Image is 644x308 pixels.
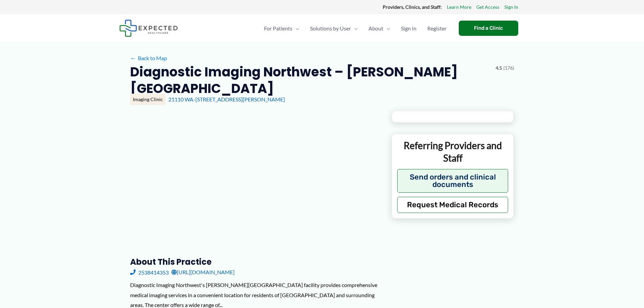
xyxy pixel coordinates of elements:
span: (176) [503,64,514,72]
span: Register [427,17,447,40]
button: Send orders and clinical documents [397,169,508,193]
a: ←Back to Map [130,53,167,63]
a: Solutions by UserMenu Toggle [305,17,363,40]
h2: Diagnostic Imaging Northwest – [PERSON_NAME][GEOGRAPHIC_DATA] [130,64,490,97]
h3: About this practice [130,257,381,267]
span: Menu Toggle [351,17,358,40]
a: Learn More [447,3,471,11]
nav: Primary Site Navigation [259,17,452,40]
p: Referring Providers and Staff [397,139,508,164]
strong: Providers, Clinics, and Staff: [383,4,442,10]
span: For Patients [264,17,292,40]
a: Register [422,17,452,40]
img: Expected Healthcare Logo - side, dark font, small [119,20,178,37]
span: Sign In [401,17,416,40]
a: 21110 WA-[STREET_ADDRESS][PERSON_NAME] [168,96,285,102]
span: Solutions by User [310,17,351,40]
a: 2538414353 [130,267,169,277]
span: Menu Toggle [383,17,390,40]
span: Menu Toggle [292,17,299,40]
div: Imaging Clinic [130,94,166,105]
a: [URL][DOMAIN_NAME] [171,267,235,277]
span: ← [130,55,137,61]
a: Get Access [476,3,499,11]
a: Sign In [396,17,422,40]
button: Request Medical Records [397,197,508,213]
span: About [368,17,383,40]
a: For PatientsMenu Toggle [259,17,305,40]
a: AboutMenu Toggle [363,17,396,40]
a: Sign In [504,3,518,11]
a: Find a Clinic [459,21,518,36]
span: 4.5 [496,64,502,72]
